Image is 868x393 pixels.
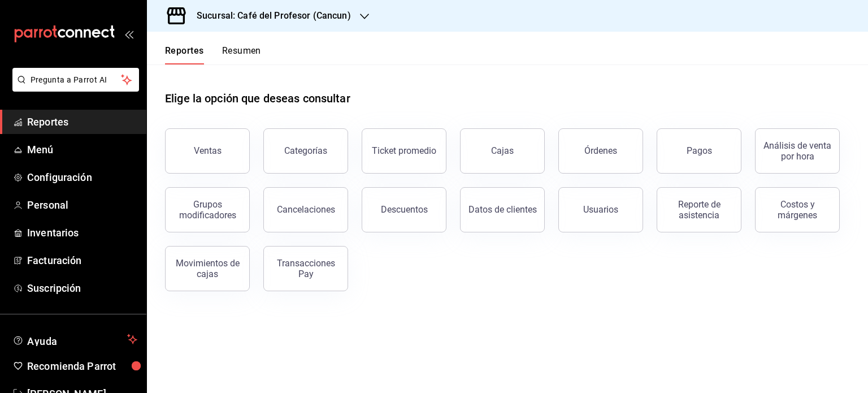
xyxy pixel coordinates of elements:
[755,128,840,174] button: Análisis de venta por hora
[31,74,121,86] span: Pregunta a Parrot AI
[558,187,643,232] button: Usuarios
[27,197,137,213] span: Personal
[27,359,137,374] span: Recomienda Parrot
[165,45,204,64] button: Reportes
[277,204,335,215] div: Cancelaciones
[584,145,617,156] div: Órdenes
[468,204,537,215] div: Datos de clientes
[165,187,250,232] button: Grupos modificadores
[263,187,348,232] button: Cancelaciones
[172,199,242,221] div: Grupos modificadores
[165,90,350,107] h1: Elige la opción que deseas consultar
[558,128,643,174] button: Órdenes
[165,128,250,174] button: Ventas
[381,204,428,215] div: Descuentos
[27,253,137,268] span: Facturación
[762,199,832,221] div: Costos y márgenes
[27,170,137,185] span: Configuración
[124,29,133,38] button: open_drawer_menu
[583,204,618,215] div: Usuarios
[165,246,250,291] button: Movimientos de cajas
[27,332,123,346] span: Ayuda
[687,145,712,156] div: Pagos
[664,199,734,221] div: Reporte de asistencia
[762,140,832,162] div: Análisis de venta por hora
[27,225,137,240] span: Inventarios
[491,144,514,158] div: Cajas
[222,45,261,64] button: Resumen
[165,45,261,64] div: navigation tabs
[27,114,137,129] span: Reportes
[657,128,741,174] button: Pagos
[460,128,545,174] a: Cajas
[12,68,139,92] button: Pregunta a Parrot AI
[284,145,327,156] div: Categorías
[8,82,139,94] a: Pregunta a Parrot AI
[755,187,840,232] button: Costos y márgenes
[460,187,545,232] button: Datos de clientes
[657,187,741,232] button: Reporte de asistencia
[27,142,137,157] span: Menú
[263,246,348,291] button: Transacciones Pay
[362,187,446,232] button: Descuentos
[372,145,436,156] div: Ticket promedio
[172,258,242,279] div: Movimientos de cajas
[188,9,351,23] h3: Sucursal: Café del Profesor (Cancun)
[27,280,137,296] span: Suscripción
[362,128,446,174] button: Ticket promedio
[194,145,222,156] div: Ventas
[263,128,348,174] button: Categorías
[271,258,341,279] div: Transacciones Pay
